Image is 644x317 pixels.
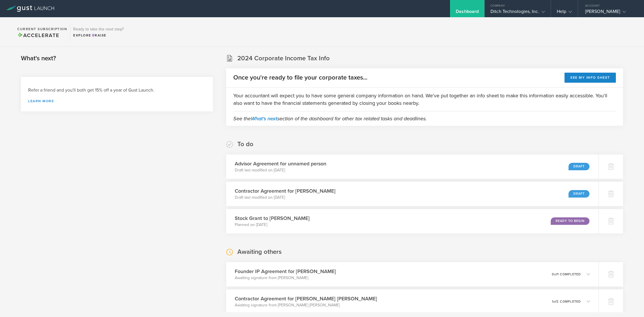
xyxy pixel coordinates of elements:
[569,190,589,198] div: Draft
[235,167,326,173] p: Draft last modified on [DATE]
[226,154,599,179] div: Advisor Agreement for unnamed personDraft last modified on [DATE]Draft
[226,182,599,206] div: Contractor Agreement for [PERSON_NAME]Draft last modified on [DATE]Draft
[251,115,277,122] a: What's next
[28,99,206,103] a: Learn more
[226,209,599,233] div: Stock Grant to [PERSON_NAME]Planned on [DATE]Ready to Begin
[233,74,367,82] h2: Once you're ready to file your corporate taxes...
[235,195,335,200] p: Draft last modified on [DATE]
[70,23,127,41] div: Ready to take the next step?ExploreRaise
[235,295,377,302] h3: Contractor Agreement for [PERSON_NAME] [PERSON_NAME]
[554,272,557,276] em: of
[237,248,282,256] h2: Awaiting others
[233,115,427,122] em: See the section of the dashboard for other tax related tasks and deadlines.
[552,300,581,303] p: 1 2 completed
[17,27,67,31] h2: Current Subscription
[91,33,106,37] span: Raise
[565,73,616,83] button: See my info sheet
[237,54,330,63] h2: 2024 Corporate Income Tax Info
[552,273,581,276] p: 0 1 completed
[73,27,124,31] h3: Ready to take the next step?
[569,163,589,170] div: Draft
[233,92,616,107] p: Your accountant will expect you to have some general company information on hand. We've put toget...
[490,9,545,17] div: Ditch Technologies, Inc.
[235,275,336,281] p: Awaiting signature from [PERSON_NAME]
[17,32,59,38] span: Accelerate
[235,268,336,275] h3: Founder IP Agreement for [PERSON_NAME]
[28,87,206,94] h3: Refer a friend and you'll both get 15% off a year of Gust Launch.
[235,160,326,167] h3: Advisor Agreement for unnamed person
[553,300,556,304] em: of
[235,222,310,228] p: Planned on [DATE]
[235,187,335,195] h3: Contractor Agreement for [PERSON_NAME]
[237,140,253,148] h2: To do
[456,9,479,17] div: Dashboard
[21,54,56,63] h2: What's next?
[235,214,310,222] h3: Stock Grant to [PERSON_NAME]
[235,302,377,308] p: Awaiting signature from [PERSON_NAME] [PERSON_NAME]
[551,217,589,225] div: Ready to Begin
[557,9,572,17] div: Help
[585,9,634,17] div: [PERSON_NAME]
[73,33,124,38] div: Explore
